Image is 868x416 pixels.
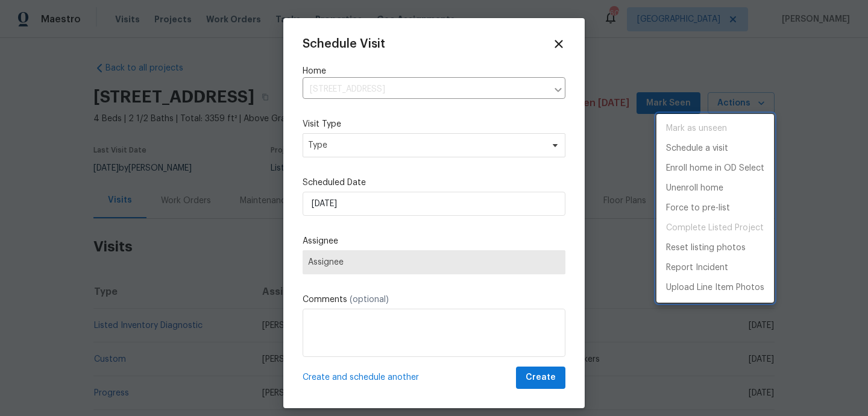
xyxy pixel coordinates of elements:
[666,282,764,294] p: Upload Line Item Photos
[666,142,728,155] p: Schedule a visit
[656,218,774,238] span: Project is already completed
[666,202,730,215] p: Force to pre-list
[666,242,746,254] p: Reset listing photos
[666,162,764,175] p: Enroll home in OD Select
[666,262,728,274] p: Report Incident
[666,182,723,195] p: Unenroll home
